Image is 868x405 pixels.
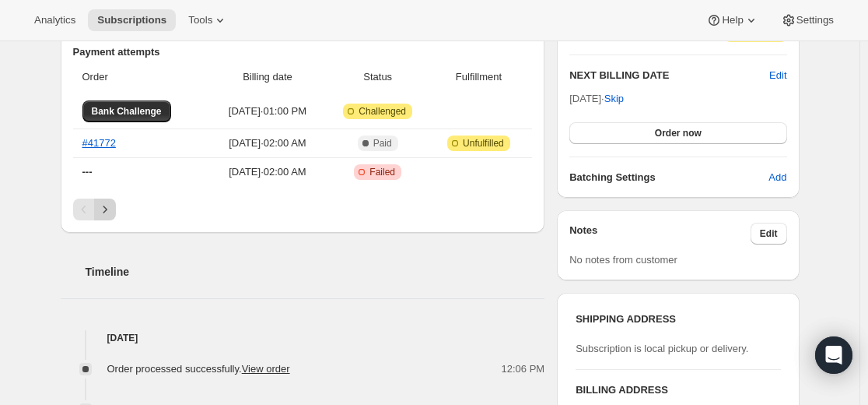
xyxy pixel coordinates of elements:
h2: Payment attempts [73,44,533,60]
div: Open Intercom Messenger [815,336,852,374]
span: Help [722,14,743,26]
span: Order processed successfully. [107,363,290,375]
a: View order [242,363,290,375]
span: Billing date [214,69,320,85]
button: Skip [595,86,633,111]
span: Order now [655,127,702,139]
span: Fulfillment [435,69,523,85]
span: Status [331,69,425,85]
span: [DATE] · 01:00 PM [214,104,320,119]
span: Skip [604,91,624,107]
span: Subscriptions [97,14,166,26]
span: Challenged [359,105,406,118]
h6: Batching Settings [569,170,768,185]
button: Order now [569,122,786,144]
h3: SHIPPING ADDRESS [576,312,780,327]
button: Next [94,199,116,220]
span: Add [768,170,786,185]
span: [DATE] · 02:00 AM [214,136,320,151]
span: Edit [760,227,778,240]
h4: [DATE] [61,330,545,346]
button: Add [759,165,796,190]
span: [DATE] · 02:00 AM [214,164,320,180]
h3: Notes [569,223,751,245]
button: Help [697,9,768,31]
span: 12:06 PM [502,361,545,377]
button: Edit [769,68,786,83]
span: --- [82,166,93,178]
span: Analytics [34,14,75,26]
span: Paid [373,137,392,150]
h2: Timeline [86,264,545,280]
button: Subscriptions [88,9,176,31]
button: Settings [772,9,843,31]
h2: NEXT BILLING DATE [569,68,769,83]
button: Analytics [25,9,85,31]
span: Subscription is local pickup or delivery. [576,343,748,354]
span: Settings [796,14,834,26]
a: #41772 [82,137,116,149]
span: No notes from customer [569,254,677,266]
th: Order [73,60,210,94]
button: Edit [751,223,787,245]
h3: BILLING ADDRESS [576,382,780,398]
button: Tools [179,9,237,31]
span: Tools [188,14,212,26]
span: Unfulfilled [463,137,504,150]
span: [DATE] · [569,93,624,104]
nav: Pagination [73,199,533,220]
span: Failed [369,166,395,178]
button: Bank Challenge [82,100,171,122]
span: Bank Challenge [92,105,162,118]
